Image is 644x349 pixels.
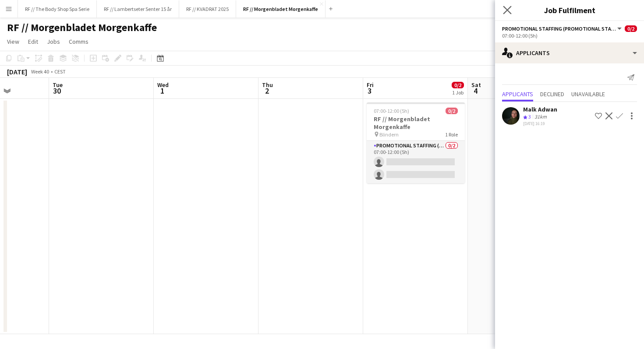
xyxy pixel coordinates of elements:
[51,86,63,96] span: 30
[625,25,637,32] span: 0/2
[374,108,409,114] span: 07:00-12:00 (5h)
[528,113,531,120] span: 3
[452,89,464,96] div: 1 Job
[157,81,169,89] span: Wed
[7,67,27,76] div: [DATE]
[495,42,644,63] div: Applicants
[262,81,273,89] span: Thu
[367,81,374,89] span: Fri
[502,91,533,97] span: Applicants
[28,38,38,45] span: Edit
[523,105,557,113] div: Malk Adwan
[470,86,481,96] span: 4
[571,91,605,97] span: Unavailable
[452,82,464,88] span: 0/2
[4,36,23,47] a: View
[523,121,557,126] div: [DATE] 16:19
[365,86,374,96] span: 3
[367,102,465,183] app-job-card: 07:00-12:00 (5h)0/2RF // Morgenbladet Morgenkaffe Blindern1 RolePromotional Staffing (Promotional...
[7,38,19,45] span: View
[367,115,465,131] h3: RF // Morgenbladet Morgenkaffe
[7,21,157,34] h1: RF // Morgenbladet Morgenkaffe
[69,38,88,45] span: Comms
[502,25,616,32] span: Promotional Staffing (Promotional Staff)
[471,81,481,89] span: Sat
[97,0,179,17] button: RF // Lambertseter Senter 15 år
[379,131,399,138] span: Blindern
[446,108,458,114] span: 0/2
[18,0,97,17] button: RF // The Body Shop Spa Serie
[65,36,92,47] a: Comms
[495,4,644,16] h3: Job Fulfilment
[502,25,623,32] button: Promotional Staffing (Promotional Staff)
[25,36,42,47] a: Edit
[236,0,326,17] button: RF // Morgenbladet Morgenkaffe
[445,131,458,138] span: 1 Role
[502,32,637,39] div: 07:00-12:00 (5h)
[53,81,63,89] span: Tue
[533,113,548,121] div: 31km
[261,86,273,96] span: 2
[367,141,465,183] app-card-role: Promotional Staffing (Promotional Staff)0/207:00-12:00 (5h)
[54,68,66,75] div: CEST
[540,91,564,97] span: Declined
[47,38,60,45] span: Jobs
[43,36,64,47] a: Jobs
[156,86,169,96] span: 1
[179,0,236,17] button: RF // KVADRAT 2025
[29,68,51,75] span: Week 40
